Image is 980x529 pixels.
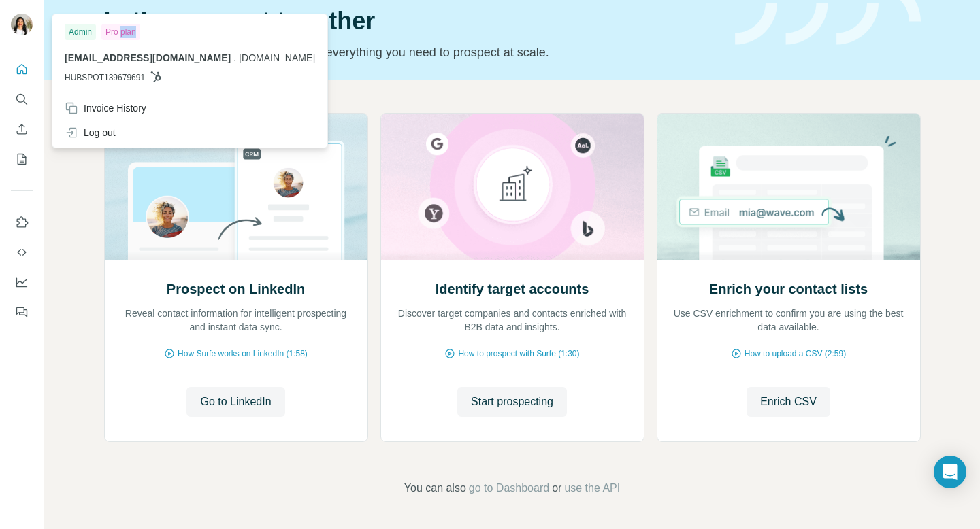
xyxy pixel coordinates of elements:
[11,87,33,112] button: Search
[200,394,271,410] span: Go to LinkedIn
[380,114,644,260] img: Identify target accounts
[65,71,145,84] span: HUBSPOT139679691
[11,14,33,35] img: Avatar
[178,347,308,360] span: How Surfe works on LinkedIn (1:58)
[671,307,906,334] p: Use CSV enrichment to confirm you are using the best data available.
[65,101,146,115] div: Invoice History
[747,387,830,417] button: Enrich CSV
[657,114,921,260] img: Enrich your contact lists
[709,279,868,298] h2: Enrich your contact lists
[11,300,33,324] button: Feedback
[552,480,561,496] span: or
[436,279,589,298] h2: Identify target accounts
[564,480,620,496] button: use the API
[11,117,33,141] button: Enrich CSV
[471,394,553,410] span: Start prospecting
[760,394,817,410] span: Enrich CSV
[11,240,33,264] button: Use Surfe API
[458,347,579,360] span: How to prospect with Surfe (1:30)
[11,57,33,82] button: Quick start
[101,24,140,40] div: Pro plan
[469,480,549,496] button: go to Dashboard
[65,126,116,139] div: Log out
[934,456,966,488] div: Open Intercom Messenger
[65,24,96,40] div: Admin
[65,52,231,63] span: [EMAIL_ADDRESS][DOMAIN_NAME]
[233,52,236,63] span: .
[404,480,466,496] span: You can also
[118,307,354,334] p: Reveal contact information for intelligent prospecting and instant data sync.
[395,307,630,334] p: Discover target companies and contacts enriched with B2B data and insights.
[104,43,719,62] p: Pick your starting point and we’ll provide everything you need to prospect at scale.
[104,114,368,260] img: Prospect on LinkedIn
[11,147,33,171] button: My lists
[104,7,719,35] h1: Let’s prospect together
[239,52,315,63] span: [DOMAIN_NAME]
[11,210,33,235] button: Use Surfe on LinkedIn
[11,270,33,294] button: Dashboard
[457,387,567,417] button: Start prospecting
[186,387,284,417] button: Go to LinkedIn
[745,347,846,360] span: How to upload a CSV (2:59)
[167,279,305,298] h2: Prospect on LinkedIn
